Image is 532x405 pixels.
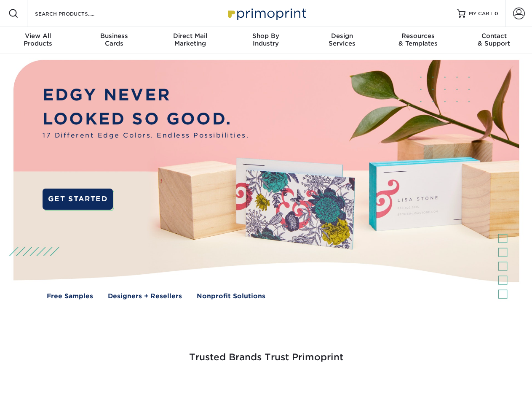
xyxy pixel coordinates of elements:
span: 17 Different Edge Colors. Endless Possibilities. [43,131,249,140]
a: DesignServices [304,27,380,54]
span: Direct Mail [152,32,228,40]
div: Services [304,32,380,47]
div: Cards [76,32,152,47]
img: Amazon [375,385,375,385]
a: BusinessCards [76,27,152,54]
span: Design [304,32,380,40]
p: LOOKED SO GOOD. [43,107,249,131]
a: Shop ByIndustry [228,27,304,54]
a: Nonprofit Solutions [197,292,265,301]
div: & Support [456,32,532,47]
a: Direct MailMarketing [152,27,228,54]
div: Industry [228,32,304,47]
span: MY CART [469,10,493,17]
span: Contact [456,32,532,40]
img: Goodwill [455,385,455,385]
input: SEARCH PRODUCTS..... [34,8,116,19]
div: Marketing [152,32,228,47]
span: Resources [380,32,456,40]
span: Business [76,32,152,40]
a: Resources& Templates [380,27,456,54]
span: 0 [495,11,498,16]
p: EDGY NEVER [43,83,249,107]
span: Shop By [228,32,304,40]
a: Free Samples [47,292,93,301]
img: Primoprint [224,4,308,22]
a: Contact& Support [456,27,532,54]
a: GET STARTED [43,189,113,210]
div: & Templates [380,32,456,47]
a: Designers + Resellers [108,292,182,301]
h3: Trusted Brands Trust Primoprint [20,332,513,373]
